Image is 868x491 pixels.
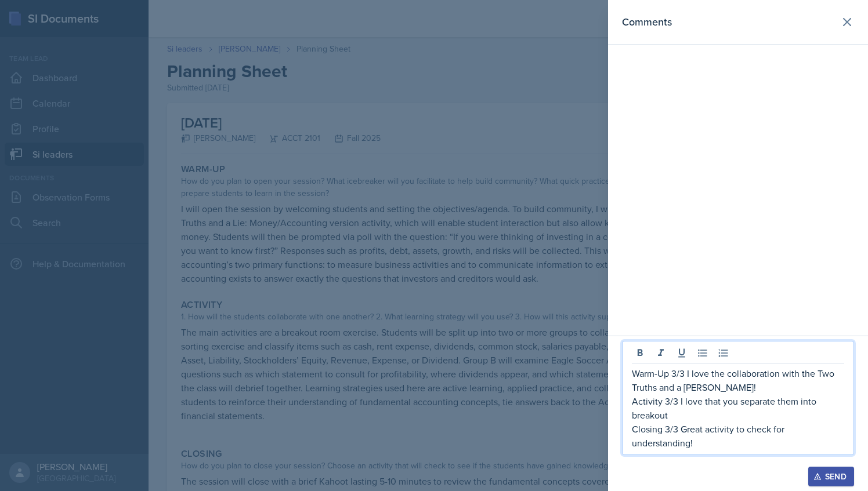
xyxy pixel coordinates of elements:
[632,422,844,450] p: Closing 3/3 Great activity to check for understanding!
[808,467,854,486] button: Send
[632,366,844,394] p: Warm-Up 3/3 I love the collaboration with the Two Truths and a [PERSON_NAME]!
[816,472,847,481] div: Send
[622,14,672,30] h2: Comments
[632,394,844,422] p: Activity 3/3 I love that you separate them into breakout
